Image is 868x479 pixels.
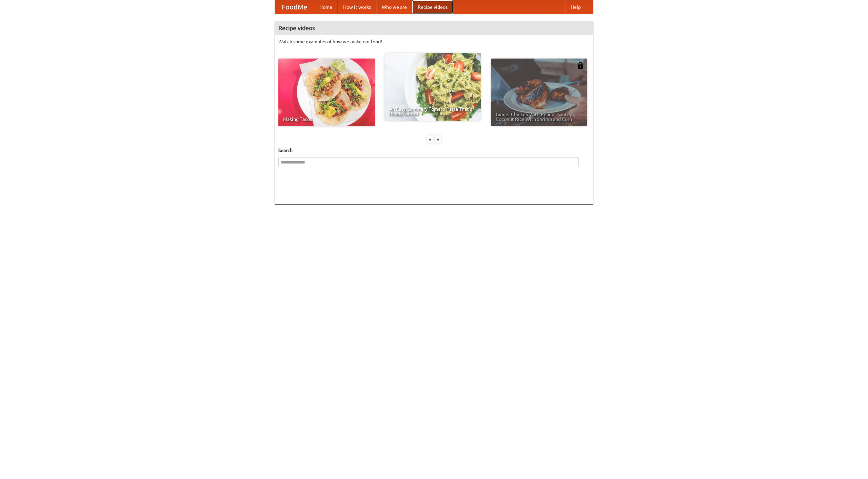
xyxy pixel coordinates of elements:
a: An Easy, Summery Tomato Pasta That's Ready for Fall [384,53,481,121]
span: An Easy, Summery Tomato Pasta That's Ready for Fall [389,107,476,116]
a: Making Tacos [278,59,375,126]
a: Help [565,0,586,14]
div: » [435,135,441,144]
a: Recipe videos [412,0,453,14]
div: « [427,135,433,144]
a: Home [314,0,338,14]
p: Watch some examples of how we make our food! [278,38,590,45]
h4: Recipe videos [275,21,593,35]
h5: Search [278,147,590,154]
a: How it works [338,0,376,14]
a: FoodMe [275,0,314,14]
a: Who we are [376,0,412,14]
img: 483408.png [577,62,584,69]
span: Making Tacos [283,117,370,122]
